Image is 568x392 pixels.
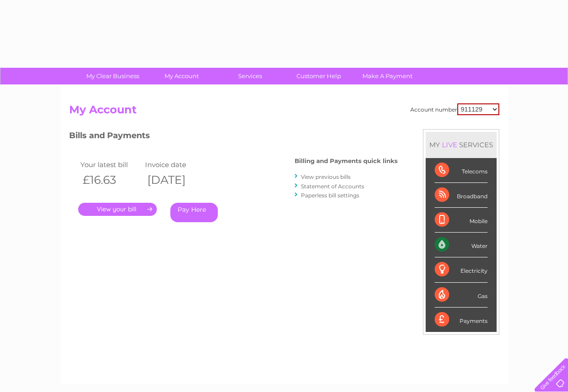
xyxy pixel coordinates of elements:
div: LIVE [440,140,459,149]
div: Account number [410,103,499,115]
th: £16.63 [78,171,143,189]
div: Mobile [435,208,488,233]
div: Water [435,233,488,257]
a: Customer Help [282,68,356,84]
a: . [78,203,157,216]
div: Gas [435,283,488,308]
div: Telecoms [435,158,488,183]
a: My Clear Business [75,68,150,84]
a: Make A Payment [350,68,425,84]
div: MY SERVICES [426,132,497,158]
a: Services [213,68,287,84]
th: [DATE] [143,171,208,189]
td: Your latest bill [78,159,143,171]
a: Statement of Accounts [301,183,364,190]
a: My Account [144,68,219,84]
h4: Billing and Payments quick links [295,158,398,164]
a: View previous bills [301,173,351,180]
h2: My Account [69,103,499,121]
div: Electricity [435,257,488,282]
a: Paperless bill settings [301,192,359,199]
a: Pay Here [170,203,218,222]
div: Payments [435,308,488,332]
div: Broadband [435,183,488,208]
td: Invoice date [143,159,208,171]
h3: Bills and Payments [69,129,398,145]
